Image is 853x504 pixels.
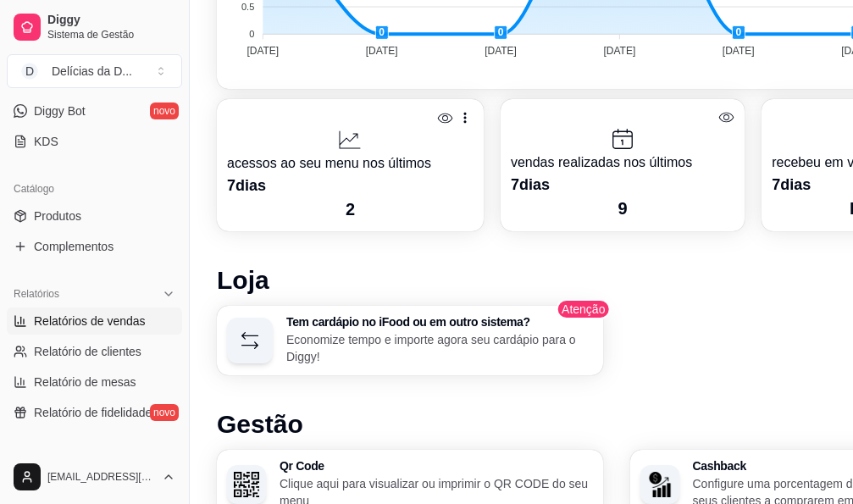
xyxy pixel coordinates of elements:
[7,446,182,474] div: Gerenciar
[227,197,474,221] p: 2
[14,287,59,301] span: Relatórios
[7,97,182,125] a: Diggy Botnovo
[557,299,610,319] span: Atenção
[603,45,635,57] tspan: [DATE]
[47,470,155,484] span: [EMAIL_ADDRESS][DOMAIN_NAME]
[511,152,734,197] p: vendas realizadas nos últimos
[52,63,132,80] div: Delícias da D ...
[34,404,152,421] span: Relatório de fidelidade
[7,307,182,335] a: Relatórios de vendas
[234,472,259,497] img: Qr Code
[511,176,550,193] span: 7 dias
[7,399,182,426] a: Relatório de fidelidadenovo
[772,176,811,193] span: 7 dias
[7,233,182,260] a: Complementos
[7,202,182,230] a: Produtos
[227,153,474,197] p: acessos ao seu menu nos últimos
[34,208,81,224] span: Produtos
[280,460,593,472] h3: Qr Code
[47,13,175,28] span: Diggy
[249,29,254,39] tspan: 0
[7,338,182,365] a: Relatório de clientes
[34,102,86,119] span: Diggy Bot
[217,306,603,375] button: Tem cardápio no iFood ou em outro sistema?Economize tempo e importe agora seu cardápio para o Diggy!
[286,331,593,365] p: Economize tempo e importe agora seu cardápio para o Diggy!
[34,374,136,390] span: Relatório de mesas
[47,28,175,42] span: Sistema de Gestão
[286,316,593,328] h3: Tem cardápio no iFood ou em outro sistema?
[34,313,146,330] span: Relatórios de vendas
[7,128,182,155] a: KDS
[34,133,58,150] span: KDS
[241,2,254,12] tspan: 0.5
[7,7,182,47] a: DiggySistema de Gestão
[34,343,141,360] span: Relatório de clientes
[647,472,673,497] img: Cashback
[7,368,182,396] a: Relatório de mesas
[366,45,398,57] tspan: [DATE]
[7,457,182,497] button: [EMAIL_ADDRESS][DOMAIN_NAME]
[246,45,279,57] tspan: [DATE]
[34,238,114,255] span: Complementos
[21,63,38,80] span: D
[7,175,182,202] div: Catálogo
[7,54,182,88] button: Select a team
[227,177,266,194] span: 7 dias
[723,45,755,57] tspan: [DATE]
[485,45,517,57] tspan: [DATE]
[511,197,734,220] p: 9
